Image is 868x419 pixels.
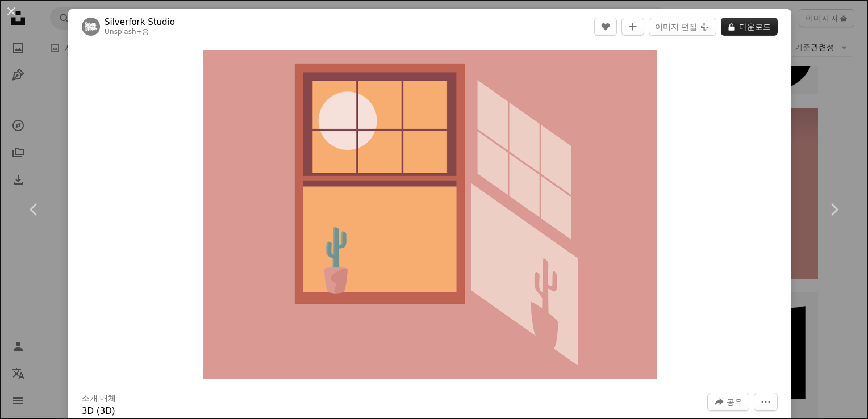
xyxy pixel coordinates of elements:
button: 다운로드 [721,18,778,36]
button: 이 이미지 공유 [707,393,749,411]
button: 이미지 편집 [649,18,716,36]
div: 용 [105,28,175,37]
a: 3D (3D) [82,406,115,416]
h3: 소개 매체 [82,393,116,404]
img: 선인장이 있는 창문 사진 [203,50,657,379]
button: 컬렉션에 추가 [621,18,644,36]
a: 다음 [800,155,868,264]
a: Silverfork Studio [105,16,175,28]
button: 이 이미지 확대 [203,50,657,379]
img: Silverfork Studio의 프로필로 이동 [82,18,100,36]
span: 공유 [727,393,742,410]
a: Unsplash+ [105,28,142,36]
button: 더 많은 작업 [754,393,778,411]
button: 좋아요 [594,18,617,36]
